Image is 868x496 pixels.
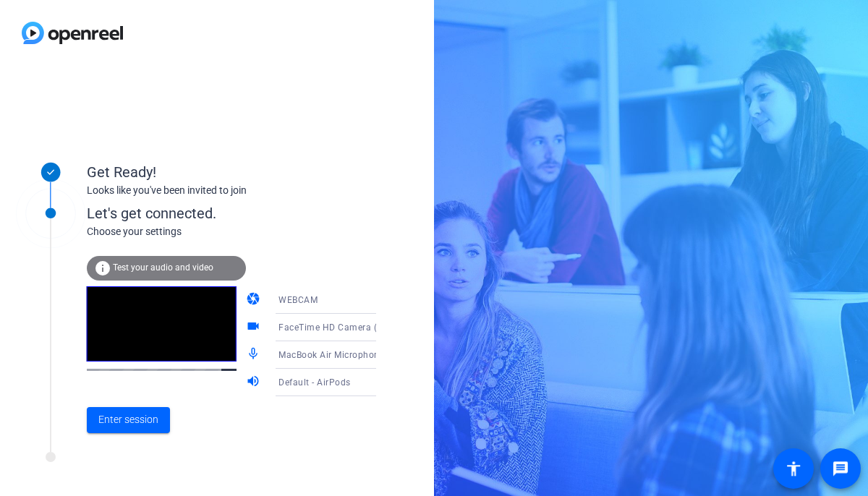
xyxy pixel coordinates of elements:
[113,262,213,273] span: Test your audio and video
[87,202,406,224] div: Let's get connected.
[832,460,849,477] mat-icon: message
[246,374,263,391] mat-icon: volume_up
[246,291,263,309] mat-icon: camera
[785,460,802,477] mat-icon: accessibility
[278,349,423,360] span: MacBook Air Microphone (Built-in)
[278,295,318,305] span: WEBCAM
[278,321,427,333] span: FaceTime HD Camera (C4E1:9BFB)
[87,183,376,198] div: Looks like you've been invited to join
[278,377,351,388] span: Default - AirPods
[94,260,111,277] mat-icon: info
[246,346,263,364] mat-icon: mic_none
[87,224,406,239] div: Choose your settings
[98,412,158,427] span: Enter session
[87,161,376,183] div: Get Ready!
[246,319,263,336] mat-icon: videocam
[87,407,170,433] button: Enter session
